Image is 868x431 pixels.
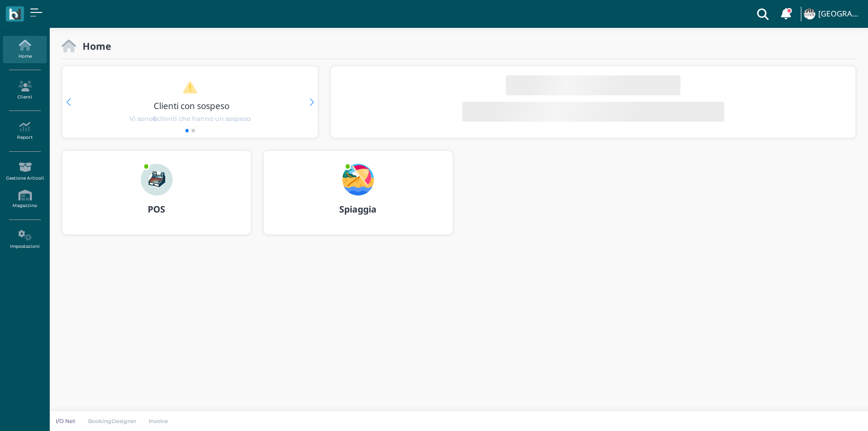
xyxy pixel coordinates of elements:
[62,150,251,247] a: ... POS
[3,226,46,253] a: Impostazioni
[3,77,46,104] a: Clienti
[81,81,299,123] a: Clienti con sospeso Vi sono6clienti che hanno un sospeso
[309,99,314,106] div: Next slide
[818,10,862,18] h4: [GEOGRAPHIC_DATA]
[141,164,173,196] img: ...
[62,66,318,138] div: 1 / 2
[66,99,71,106] div: Previous slide
[9,8,20,20] img: logo
[804,8,815,19] img: ...
[83,101,301,110] h3: Clienti con sospeso
[797,400,860,423] iframe: Help widget launcher
[339,203,377,215] b: Spiaggia
[3,158,46,185] a: Gestione Articoli
[802,2,862,26] a: ... [GEOGRAPHIC_DATA]
[76,41,111,51] h2: Home
[153,115,157,122] b: 6
[263,150,453,247] a: ... Spiaggia
[3,117,46,145] a: Report
[3,186,46,213] a: Magazzino
[129,114,251,123] span: Vi sono clienti che hanno un sospeso
[148,203,165,215] b: POS
[342,164,374,196] img: ...
[3,36,46,63] a: Home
